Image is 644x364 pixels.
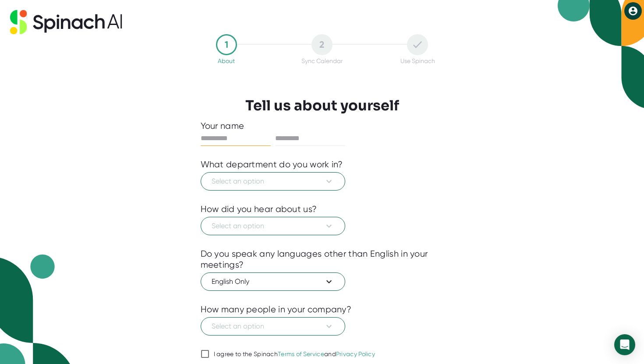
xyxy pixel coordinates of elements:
div: Open Intercom Messenger [614,334,635,355]
div: Use Spinach [400,57,435,64]
div: 2 [311,34,333,55]
div: How did you hear about us? [201,204,317,215]
h3: Tell us about yourself [245,97,399,114]
div: About [218,57,235,64]
a: Privacy Policy [336,350,375,357]
div: 1 [216,34,237,55]
a: Terms of Service [278,350,324,357]
div: I agree to the Spinach and [214,350,375,358]
button: Select an option [201,172,345,191]
div: Do you speak any languages other than English in your meetings? [201,248,444,270]
div: What department do you work in? [201,159,343,170]
div: How many people in your company? [201,304,352,315]
div: Your name [201,120,444,131]
span: English Only [212,276,334,287]
div: Sync Calendar [301,57,343,64]
button: Select an option [201,217,345,235]
button: Select an option [201,317,345,336]
span: Select an option [212,321,334,332]
span: Select an option [212,221,334,231]
span: Select an option [212,176,334,187]
button: English Only [201,272,345,291]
